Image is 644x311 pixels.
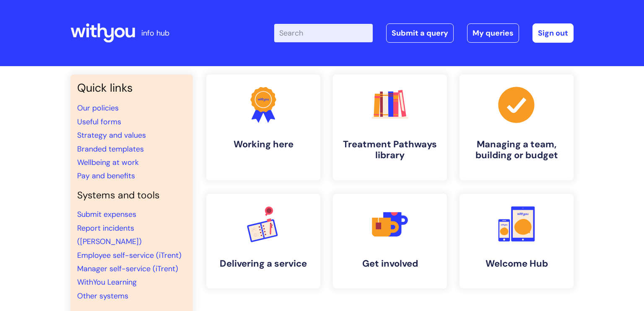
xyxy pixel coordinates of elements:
a: Managing a team, building or budget [460,75,574,180]
a: Delivering a service [206,194,320,288]
h3: Quick links [77,81,186,95]
a: Report incidents ([PERSON_NAME]) [77,223,142,247]
a: Get involved [333,194,447,288]
a: Submit expenses [77,209,136,219]
a: Branded templates [77,144,144,154]
a: Welcome Hub [460,194,574,288]
a: Our policies [77,103,119,113]
a: WithYou Learning [77,277,137,287]
h4: Treatment Pathways library [340,139,440,161]
a: Other systems [77,291,128,301]
a: Treatment Pathways library [333,75,447,180]
a: Useful forms [77,117,121,127]
p: info hub [141,26,169,40]
h4: Managing a team, building or budget [466,139,567,161]
a: Pay and benefits [77,171,135,181]
a: Submit a query [386,23,454,43]
a: Strategy and values [77,130,146,140]
h4: Delivering a service [213,258,314,269]
div: | - [274,23,574,43]
a: Working here [206,75,320,180]
a: Wellbeing at work [77,157,139,167]
a: Sign out [532,23,574,43]
h4: Welcome Hub [466,258,567,269]
h4: Get involved [340,258,440,269]
a: My queries [467,23,519,43]
a: Employee self-service (iTrent) [77,250,182,260]
h4: Working here [213,139,314,150]
h4: Systems and tools [77,190,186,201]
input: Search [274,24,373,42]
a: Manager self-service (iTrent) [77,264,178,274]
